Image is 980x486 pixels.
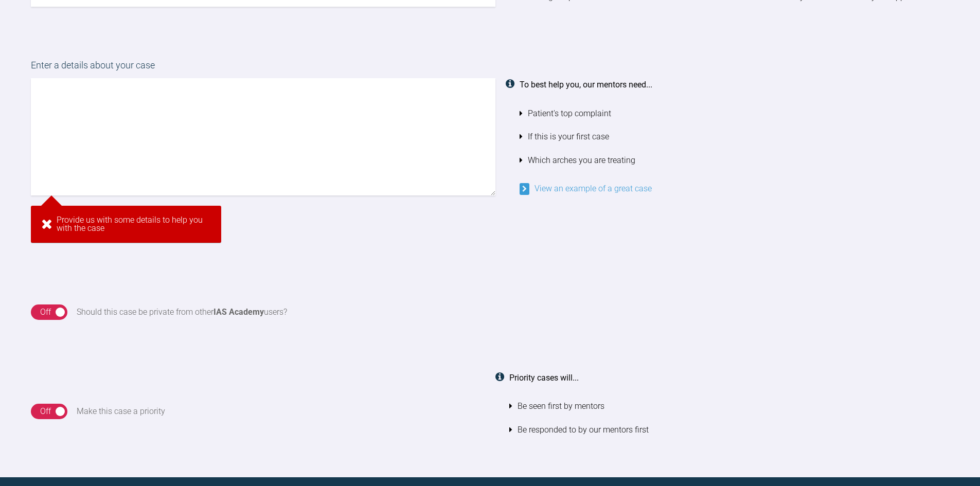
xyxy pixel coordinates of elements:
[520,102,950,125] li: Patient's top complaint
[31,206,221,243] div: Provide us with some details to help you with the case
[77,305,287,319] div: Should this case be private from other users?
[509,418,950,442] li: Be responded to by our mentors first
[520,184,652,193] a: View an example of a great case
[509,373,579,383] strong: Priority cases will...
[77,405,165,418] div: Make this case a priority
[509,394,950,418] li: Be seen first by mentors
[520,125,950,149] li: If this is your first case
[31,58,949,78] label: Enter a details about your case
[40,405,51,418] div: Off
[520,80,652,89] strong: To best help you, our mentors need...
[40,305,51,319] div: Off
[520,149,950,172] li: Which arches you are treating
[213,307,264,317] strong: IAS Academy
